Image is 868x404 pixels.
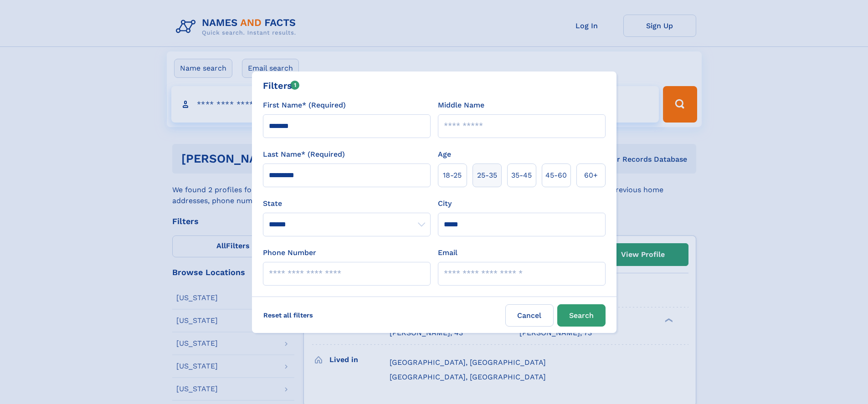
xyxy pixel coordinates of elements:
[511,170,532,181] span: 35‑45
[263,247,316,258] label: Phone Number
[263,100,346,111] label: First Name* (Required)
[438,100,484,111] label: Middle Name
[263,198,431,209] label: State
[438,149,451,160] label: Age
[257,304,319,326] label: Reset all filters
[263,149,345,160] label: Last Name* (Required)
[505,304,554,327] label: Cancel
[477,170,497,181] span: 25‑35
[443,170,462,181] span: 18‑25
[557,304,606,327] button: Search
[438,198,452,209] label: City
[438,247,457,258] label: Email
[545,170,567,181] span: 45‑60
[584,170,598,181] span: 60+
[263,79,300,92] div: Filters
